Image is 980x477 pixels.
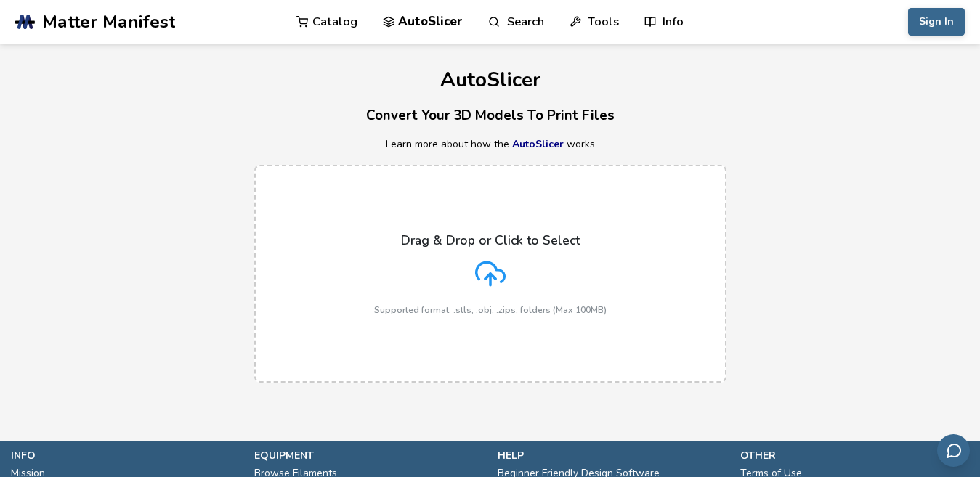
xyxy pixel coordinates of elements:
p: other [740,448,969,463]
span: Matter Manifest [42,12,175,32]
p: Drag & Drop or Click to Select [401,233,580,248]
button: Send feedback via email [937,434,970,467]
button: Sign In [908,8,965,36]
a: AutoSlicer [512,137,564,151]
p: Supported format: .stls, .obj, .zips, folders (Max 100MB) [374,305,607,315]
p: info [11,448,240,463]
p: help [498,448,726,463]
p: equipment [254,448,483,463]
